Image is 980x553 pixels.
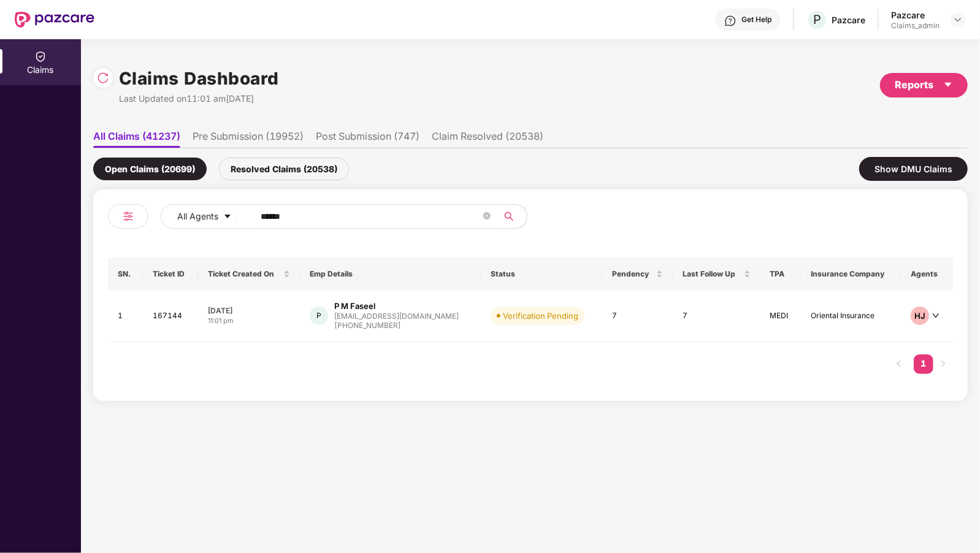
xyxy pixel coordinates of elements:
[432,130,543,148] li: Claim Resolved (20538)
[198,257,300,291] th: Ticket Created On
[108,291,143,342] td: 1
[143,257,198,291] th: Ticket ID
[300,257,481,291] th: Emp Details
[760,257,801,291] th: TPA
[889,354,909,374] li: Previous Page
[901,257,953,291] th: Agents
[895,360,903,367] span: left
[895,77,953,93] div: Reports
[143,291,198,342] td: 167144
[801,291,901,342] td: Oriental Insurance
[483,212,491,219] span: close-circle
[932,312,940,319] span: down
[108,257,143,291] th: SN.
[208,316,290,326] div: 11:01 pm
[177,210,218,223] span: All Agents
[334,312,459,320] div: [EMAIL_ADDRESS][DOMAIN_NAME]
[673,291,760,342] td: 7
[121,209,136,224] img: svg+xml;base64,PHN2ZyB4bWxucz0iaHR0cDovL3d3dy53My5vcmcvMjAwMC9zdmciIHdpZHRoPSIyNCIgaGVpZ2h0PSIyNC...
[481,257,602,291] th: Status
[933,354,953,374] li: Next Page
[889,354,909,374] button: left
[483,211,491,223] span: close-circle
[914,354,933,374] li: 1
[334,300,375,312] div: P M Faseel
[119,65,279,92] h1: Claims Dashboard
[93,158,207,180] div: Open Claims (20699)
[801,257,901,291] th: Insurance Company
[832,14,865,26] div: Pazcare
[119,92,279,105] div: Last Updated on 11:01 am[DATE]
[15,12,94,28] img: New Pazcare Logo
[741,15,771,25] div: Get Help
[497,212,521,221] span: search
[673,257,760,291] th: Last Follow Up
[859,157,968,181] div: Show DMU Claims
[223,212,232,222] span: caret-down
[316,130,419,148] li: Post Submission (747)
[612,269,654,279] span: Pendency
[911,307,929,325] div: HJ
[933,354,953,374] button: right
[161,204,258,229] button: All Agentscaret-down
[602,291,673,342] td: 7
[943,80,953,90] span: caret-down
[724,15,737,27] img: svg+xml;base64,PHN2ZyBpZD0iSGVscC0zMngzMiIgeG1sbnM9Imh0dHA6Ly93d3cudzMub3JnLzIwMDAvc3ZnIiB3aWR0aD...
[891,21,940,31] div: Claims_admin
[503,310,578,322] div: Verification Pending
[940,360,947,367] span: right
[310,307,328,325] div: P
[760,291,801,342] td: MEDI
[602,257,673,291] th: Pendency
[813,12,821,27] span: P
[208,269,281,279] span: Ticket Created On
[683,269,741,279] span: Last Follow Up
[497,204,527,229] button: search
[219,158,349,180] div: Resolved Claims (20538)
[891,9,940,21] div: Pazcare
[953,15,963,25] img: svg+xml;base64,PHN2ZyBpZD0iRHJvcGRvd24tMzJ4MzIiIHhtbG5zPSJodHRwOi8vd3d3LnczLm9yZy8yMDAwL3N2ZyIgd2...
[914,354,933,373] a: 1
[193,130,304,148] li: Pre Submission (19952)
[334,320,459,332] div: [PHONE_NUMBER]
[208,305,290,316] div: [DATE]
[93,130,180,148] li: All Claims (41237)
[97,72,109,84] img: svg+xml;base64,PHN2ZyBpZD0iUmVsb2FkLTMyeDMyIiB4bWxucz0iaHR0cDovL3d3dy53My5vcmcvMjAwMC9zdmciIHdpZH...
[34,50,47,63] img: svg+xml;base64,PHN2ZyBpZD0iQ2xhaW0iIHhtbG5zPSJodHRwOi8vd3d3LnczLm9yZy8yMDAwL3N2ZyIgd2lkdGg9IjIwIi...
